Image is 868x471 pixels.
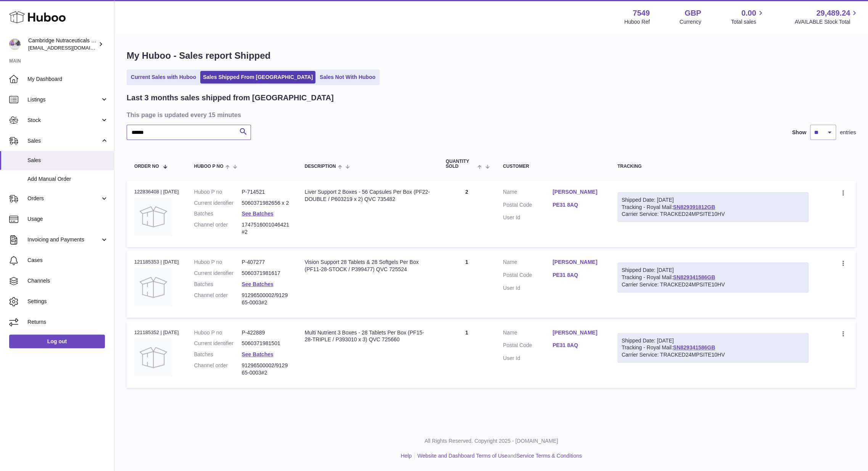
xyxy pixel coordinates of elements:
a: SN829341586GB [673,274,715,280]
span: Add Manual Order [27,175,108,183]
td: 2 [438,181,495,247]
dt: Channel order [194,292,242,306]
div: Shipped Date: [DATE] [622,196,804,204]
span: Usage [27,215,108,223]
dt: Postal Code [503,342,553,351]
span: Channels [27,277,108,285]
dt: Channel order [194,221,242,236]
div: Shipped Date: [DATE] [622,337,804,344]
dd: 5060371981501 [242,340,289,347]
span: 29,489.24 [816,8,850,18]
a: Sales Not With Huboo [317,71,378,84]
div: Tracking - Royal Mail: [617,333,809,363]
a: [PERSON_NAME] [553,259,602,266]
dd: P-714521 [242,188,289,196]
dt: Batches [194,351,242,358]
div: Vision Support 28 Tablets & 28 Softgels Per Box (PF11-28-STOCK / P399477) QVC 725524 [305,259,431,273]
dd: P-422889 [242,329,289,336]
dt: Postal Code [503,201,553,211]
div: Huboo Ref [624,18,650,26]
span: Description [305,164,336,169]
dt: Batches [194,210,242,217]
div: Tracking - Royal Mail: [617,192,809,222]
dt: Current identifier [194,199,242,207]
div: 121185353 | [DATE] [134,259,179,265]
a: Current Sales with Huboo [128,71,199,84]
dt: Current identifier [194,340,242,347]
dd: 5060371982656 x 2 [242,199,289,207]
span: Settings [27,298,108,305]
li: and [415,452,582,460]
span: Order No [134,164,159,169]
td: 1 [438,251,495,317]
span: Huboo P no [194,164,223,169]
a: See Batches [242,351,273,357]
a: Service Terms & Conditions [516,453,582,459]
h3: This page is updated every 15 minutes [127,111,854,119]
span: Total sales [731,18,765,26]
div: Customer [503,164,602,169]
img: no-photo.jpg [134,338,172,376]
div: Currency [680,18,701,26]
div: Carrier Service: TRACKED24MPSITE10HV [622,351,804,358]
dt: Name [503,329,553,338]
a: [PERSON_NAME] [553,188,602,196]
strong: 7549 [633,8,650,18]
a: SN829341586GB [673,344,715,350]
dt: Name [503,259,553,268]
dt: User Id [503,214,553,221]
dt: Current identifier [194,270,242,277]
div: 122836408 | [DATE] [134,188,179,195]
div: Shipped Date: [DATE] [622,267,804,274]
div: Multi Nutrient 3 Boxes - 28 Tablets Per Box (PF15-28-TRIPLE / P393010 x 3) QVC 725660 [305,329,431,344]
img: no-photo.jpg [134,198,172,236]
div: Carrier Service: TRACKED24MPSITE10HV [622,281,804,288]
span: entries [840,129,856,136]
span: My Dashboard [27,76,108,83]
div: Cambridge Nutraceuticals Ltd [28,37,97,51]
dt: Batches [194,281,242,288]
span: Orders [27,195,100,202]
span: 0.00 [741,8,756,18]
span: AVAILABLE Stock Total [794,18,859,26]
td: 1 [438,322,495,388]
dt: Postal Code [503,272,553,281]
span: Sales [27,137,100,145]
strong: GBP [685,8,701,18]
dt: Huboo P no [194,259,242,266]
a: [PERSON_NAME] [553,329,602,336]
a: Website and Dashboard Terms of Use [417,453,507,459]
dt: Huboo P no [194,188,242,196]
a: See Batches [242,211,273,217]
a: 29,489.24 AVAILABLE Stock Total [794,8,859,26]
label: Show [792,129,806,136]
img: qvc@camnutra.com [9,39,21,50]
p: All Rights Reserved. Copyright 2025 - [DOMAIN_NAME] [121,437,862,445]
div: Tracking - Royal Mail: [617,262,809,293]
div: Liver Support 2 Boxes - 56 Capsules Per Box (PF22-DOUBLE / P603219 x 2) QVC 735482 [305,188,431,203]
dd: P-407277 [242,259,289,266]
div: Tracking [617,164,809,169]
a: PE31 8AQ [553,272,602,279]
h1: My Huboo - Sales report Shipped [127,50,856,62]
div: 121185352 | [DATE] [134,329,179,336]
h2: Last 3 months sales shipped from [GEOGRAPHIC_DATA] [127,93,334,103]
span: Listings [27,96,100,103]
a: 0.00 Total sales [731,8,765,26]
dd: 1747516001046421#2 [242,221,289,236]
span: [EMAIL_ADDRESS][DOMAIN_NAME] [28,45,112,51]
dd: 91296500002/912965-0003#2 [242,292,289,306]
a: See Batches [242,281,273,287]
dd: 5060371981617 [242,270,289,277]
dt: Channel order [194,362,242,376]
span: Stock [27,117,100,124]
span: Quantity Sold [446,159,476,169]
a: PE31 8AQ [553,201,602,209]
a: SN829391812GB [673,204,715,210]
span: Invoicing and Payments [27,236,100,243]
img: no-photo.jpg [134,268,172,306]
dt: User Id [503,355,553,362]
a: PE31 8AQ [553,342,602,349]
span: Returns [27,318,108,326]
dd: 91296500002/912965-0003#2 [242,362,289,376]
